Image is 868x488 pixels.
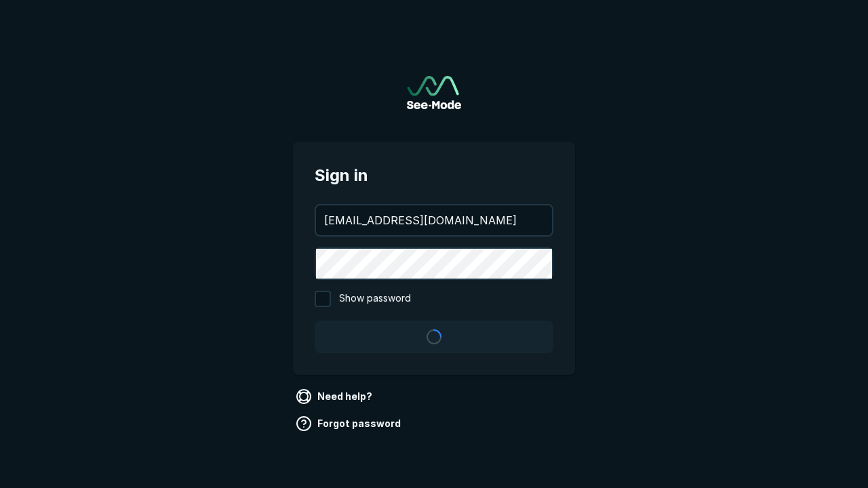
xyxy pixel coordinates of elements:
span: Sign in [315,163,553,188]
a: Forgot password [293,413,406,434]
a: Go to sign in [407,76,461,109]
input: your@email.com [316,205,552,235]
img: See-Mode Logo [407,76,461,109]
span: Show password [339,291,411,307]
a: Need help? [293,386,378,407]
